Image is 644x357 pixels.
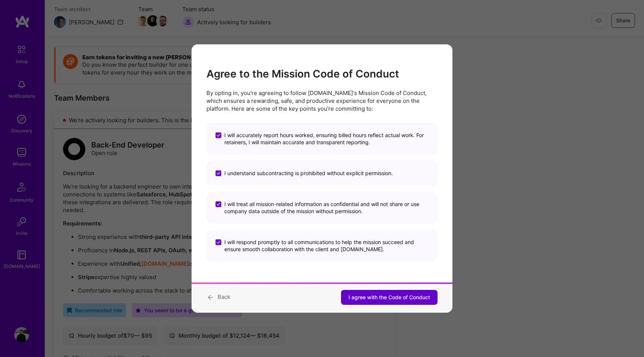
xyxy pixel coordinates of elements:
button: Back [206,292,230,302]
div: modal [192,44,452,313]
h2: Agree to the Mission Code of Conduct [206,68,438,80]
button: I agree with the Code of Conduct [341,290,438,305]
span: I will respond promptly to all communications to help the mission succeed and ensure smooth colla... [224,238,429,253]
span: Back [218,293,230,300]
i: icon ArrowBack [206,292,215,302]
span: I understand subcontracting is prohibited without explicit permission. [224,170,393,177]
span: I will treat all mission-related information as confidential and will not share or use company da... [224,200,429,215]
p: By opting in, you're agreeing to follow [DOMAIN_NAME]'s Mission Code of Conduct, which ensures a ... [206,89,438,113]
span: I agree with the Code of Conduct [348,294,430,301]
span: I will accurately report hours worked, ensuring billed hours reflect actual work. For retainers, ... [224,132,429,146]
